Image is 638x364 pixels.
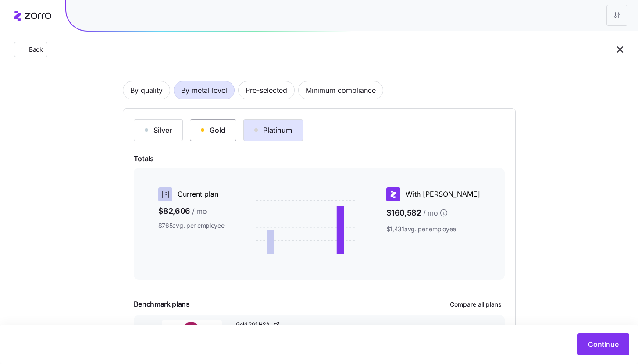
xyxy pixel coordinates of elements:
[190,119,236,141] button: Gold
[386,225,480,233] span: $1,431 avg. per employee
[174,81,235,99] button: By metal level
[123,81,170,99] button: By quality
[238,81,295,99] button: Pre-selected
[446,297,505,311] button: Compare all plans
[158,187,225,201] div: Current plan
[145,125,172,135] div: Silver
[246,81,287,99] span: Pre-selected
[14,42,47,57] button: Back
[423,208,438,219] span: / mo
[450,300,501,309] span: Compare all plans
[201,125,225,135] div: Gold
[134,315,505,346] button: AmbetterGold 201 HSAGoldHMO37employees
[386,205,480,221] span: $160,582
[236,321,271,329] span: Gold 201 HSA
[192,206,207,217] span: / mo
[298,81,383,99] button: Minimum compliance
[386,187,480,201] div: With [PERSON_NAME]
[158,205,225,218] span: $82,606
[306,81,376,99] span: Minimum compliance
[134,153,505,164] span: Totals
[588,339,619,350] span: Continue
[162,320,222,341] img: Ambetter
[181,81,227,99] span: By metal level
[577,333,629,355] button: Continue
[134,299,190,310] span: Benchmark plans
[25,45,43,54] span: Back
[236,321,425,329] a: Gold 201 HSA
[158,221,225,230] span: $765 avg. per employee
[130,81,163,99] span: By quality
[254,125,292,135] div: Platinum
[243,119,303,141] button: Platinum
[134,119,183,141] button: Silver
